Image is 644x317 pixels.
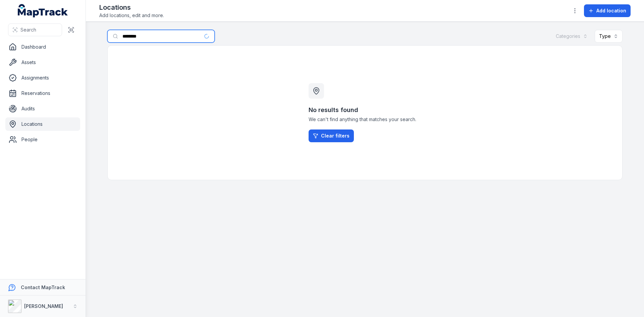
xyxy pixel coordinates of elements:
span: Search [20,27,36,33]
a: Clear filters [309,129,354,142]
span: Add location [596,7,626,14]
span: We can't find anything that matches your search. [309,116,421,123]
a: Assets [5,56,80,69]
a: Assignments [5,71,80,85]
a: Reservations [5,87,80,100]
h2: Locations [99,3,164,12]
span: Add locations, edit and more. [99,12,164,19]
strong: [PERSON_NAME] [24,303,63,309]
button: Type [595,30,623,43]
button: Search [8,23,62,36]
a: MapTrack [18,4,68,17]
h3: No results found [309,105,421,115]
strong: Contact MapTrack [21,284,65,290]
a: People [5,133,80,146]
a: Locations [5,117,80,131]
button: Add location [584,4,631,17]
a: Audits [5,102,80,115]
a: Dashboard [5,40,80,54]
